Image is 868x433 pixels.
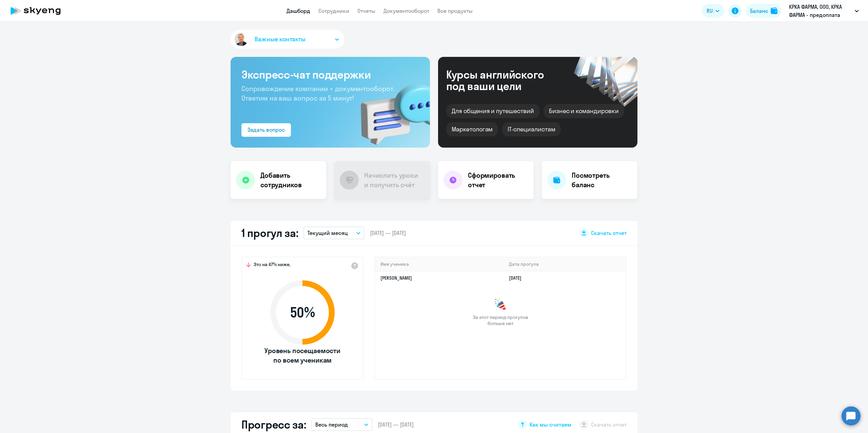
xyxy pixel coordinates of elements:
img: balance [771,7,777,14]
img: congrats [494,298,507,311]
button: Весь период [311,418,372,431]
div: Баланс [750,7,768,15]
div: Курсы английского под ваши цели [446,69,562,92]
a: Отчеты [357,7,375,14]
a: [PERSON_NAME] [380,275,412,281]
h4: Сформировать отчет [468,171,528,190]
th: Дата прогула [504,257,626,271]
span: Как мы считаем [530,421,571,428]
p: КРКА ФАРМА, ООО, КРКА ФАРМА - предоплата [789,3,852,19]
button: Важные контакты [231,30,344,49]
h4: Добавить сотрудников [260,171,321,190]
p: Весь период [315,420,348,429]
p: Текущий месяц [308,229,348,237]
img: avatar [233,31,249,47]
div: Бизнес и командировки [544,104,624,118]
h4: Начислить уроки и получить счёт [364,171,423,190]
div: Маркетологам [446,122,498,136]
a: Все продукты [437,7,473,14]
span: Скачать отчет [591,229,627,237]
span: 50 % [263,304,341,321]
a: [DATE] [509,275,527,281]
h4: Посмотреть баланс [572,171,632,190]
div: Для общения и путешествий [446,104,539,118]
div: IT-специалистам [502,122,560,136]
a: Дашборд [287,7,310,14]
a: Сотрудники [318,7,349,14]
h3: Экспресс-чат поддержки [241,68,419,81]
button: Текущий месяц [303,226,364,239]
span: [DATE] — [DATE] [370,229,406,237]
button: RU [702,4,724,18]
span: Важные контакты [255,35,305,44]
img: bg-img [351,71,430,148]
span: Уровень посещаемости по всем ученикам [263,346,341,365]
span: RU [707,7,713,15]
span: За этот период прогулов больше нет [472,314,529,326]
h2: Прогресс за: [241,418,306,431]
div: Задать вопрос [248,126,285,134]
span: Сопровождение компании + документооборот. Ответим на ваш вопрос за 5 минут! [241,84,395,102]
th: Имя ученика [375,257,504,271]
h2: 1 прогул за: [241,226,298,240]
button: Балансbalance [746,4,782,18]
button: КРКА ФАРМА, ООО, КРКА ФАРМА - предоплата [786,3,862,19]
span: [DATE] — [DATE] [378,421,414,428]
button: Задать вопрос [241,123,291,137]
span: Это на 47% ниже, [254,261,291,269]
a: Документооборот [383,7,429,14]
